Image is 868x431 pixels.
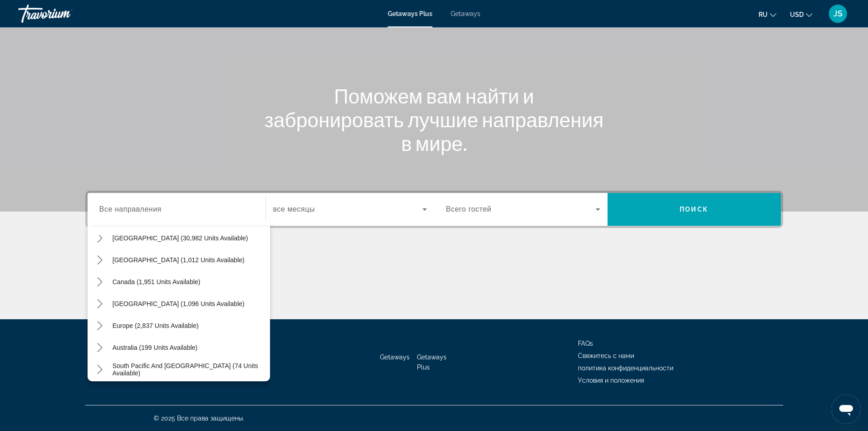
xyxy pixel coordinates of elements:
[759,8,776,21] button: Change language
[578,364,673,372] a: политика конфиденциальности
[88,193,781,226] div: Search widget
[578,340,593,347] a: FAQs
[759,11,768,18] span: ru
[263,84,605,155] h1: Поможем вам найти и забронировать лучшие направления в мире.
[113,300,244,307] span: [GEOGRAPHIC_DATA] (1,096 units available)
[108,296,249,312] button: Select destination: Caribbean & Atlantic Islands (1,096 units available)
[92,318,108,334] button: Toggle Europe (2,837 units available) submenu
[88,221,270,381] div: Destination options
[113,362,265,377] span: South Pacific and [GEOGRAPHIC_DATA] (74 units available)
[99,204,254,215] input: Select destination
[832,395,861,424] iframe: Кнопка запуска окна обмена сообщениями
[578,377,644,384] a: Условия и положения
[18,2,109,26] a: Travorium
[113,322,199,329] span: Europe (2,837 units available)
[108,339,203,356] button: Select destination: Australia (199 units available)
[108,274,205,290] button: Select destination: Canada (1,951 units available)
[608,193,781,226] button: Search
[92,362,108,378] button: Toggle South Pacific and Oceania (74 units available) submenu
[92,340,108,356] button: Toggle Australia (199 units available) submenu
[113,344,198,351] span: Australia (199 units available)
[92,274,108,290] button: Toggle Canada (1,951 units available) submenu
[826,4,850,23] button: User Menu
[790,8,812,21] button: Change currency
[380,353,410,361] a: Getaways
[108,361,270,378] button: Select destination: South Pacific and Oceania (74 units available)
[113,234,248,242] span: [GEOGRAPHIC_DATA] (30,982 units available)
[92,252,108,268] button: Toggle Mexico (1,012 units available) submenu
[388,10,432,17] a: Getaways Plus
[99,205,162,213] span: Все направления
[833,9,842,18] span: JS
[113,278,201,286] span: Canada (1,951 units available)
[92,296,108,312] button: Toggle Caribbean & Atlantic Islands (1,096 units available) submenu
[108,317,203,334] button: Select destination: Europe (2,837 units available)
[92,230,108,246] button: Toggle United States (30,982 units available) submenu
[790,11,804,18] span: USD
[113,256,244,264] span: [GEOGRAPHIC_DATA] (1,012 units available)
[273,205,315,213] span: все месяцы
[680,206,708,213] span: Поиск
[446,205,492,213] span: Всего гостей
[451,10,480,17] a: Getaways
[108,252,249,268] button: Select destination: Mexico (1,012 units available)
[417,353,447,371] a: Getaways Plus
[154,415,244,422] span: © 2025 Все права защищены.
[108,230,253,246] button: Select destination: United States (30,982 units available)
[578,352,634,359] a: Свяжитесь с нами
